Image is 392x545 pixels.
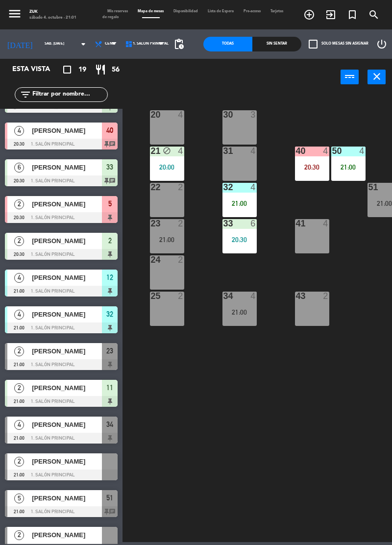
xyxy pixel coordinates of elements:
span: [PERSON_NAME] [32,420,102,430]
span: [PERSON_NAME] [32,162,102,173]
div: 2 [178,292,184,300]
div: 4 [323,147,329,155]
i: search [368,9,380,21]
span: 6 [14,163,24,173]
div: 20 [151,110,151,119]
span: 2 [14,347,24,356]
div: Zuk [29,9,76,15]
span: 4 [14,420,24,430]
span: check_box_outline_blank [309,40,318,49]
span: 4 [14,126,24,136]
span: 23 [106,345,113,357]
span: [PERSON_NAME] [32,309,102,320]
i: add_circle_outline [303,9,315,21]
span: [PERSON_NAME] [32,346,102,356]
input: Filtrar por nombre... [31,89,107,100]
span: 56 [112,64,120,75]
span: [PERSON_NAME] [32,493,102,503]
button: menu [7,6,22,24]
div: Todas [203,37,252,51]
span: [PERSON_NAME] [32,530,102,540]
span: 33 [106,161,113,173]
span: [PERSON_NAME] [32,199,102,209]
i: close [371,71,383,82]
span: 5 [14,494,24,503]
span: pending_actions [173,38,185,50]
div: 40 [296,147,296,155]
span: 40 [106,124,113,136]
i: turned_in_not [346,9,358,21]
div: 30 [223,110,224,119]
div: 21:00 [222,200,257,207]
div: 2 [323,292,329,300]
span: 2 [14,199,24,209]
span: [PERSON_NAME] [32,272,102,283]
div: 34 [223,292,224,300]
i: exit_to_app [325,9,337,21]
span: 19 [78,64,86,75]
label: Solo mesas sin asignar [309,40,368,49]
div: 4 [250,292,256,300]
div: 6 [250,219,256,228]
span: 12 [106,272,113,283]
i: crop_square [61,64,73,75]
div: 4 [178,147,184,155]
span: 2 [14,383,24,393]
div: 22 [151,183,151,192]
div: 21 [151,147,151,155]
i: block [163,147,171,155]
button: power_input [341,70,359,84]
div: 20:30 [295,164,329,171]
div: 3 [250,110,256,119]
div: 21:00 [331,164,366,171]
span: [PERSON_NAME] [32,383,102,393]
div: 23 [151,219,151,228]
span: Mapa de mesas [133,10,169,13]
span: 5 [108,198,112,210]
i: power_input [344,71,356,82]
div: 4 [323,219,329,228]
span: Pre-acceso [239,10,266,13]
div: 21:00 [150,236,184,243]
span: Lista de Espera [203,10,239,13]
div: sábado 4. octubre - 21:01 [29,15,76,21]
span: 51 [106,492,113,504]
div: Sin sentar [252,37,301,51]
span: [PERSON_NAME] [32,236,102,246]
div: 4 [250,147,256,155]
span: 2 [108,235,112,247]
span: [PERSON_NAME] [32,456,102,467]
div: 32 [223,183,224,192]
span: Disponibilidad [169,10,203,13]
div: 20:30 [222,236,257,243]
div: 50 [332,147,333,155]
span: 2 [14,236,24,246]
div: 41 [296,219,296,228]
span: 11 [106,382,113,394]
span: Mis reservas [102,10,133,13]
div: 4 [250,183,256,192]
div: 2 [178,219,184,228]
div: 25 [151,292,151,300]
div: 21:00 [222,309,257,316]
span: 1. Salón Principal [133,42,169,46]
span: 2 [14,530,24,540]
div: 24 [151,255,151,264]
div: 20:00 [150,164,184,171]
i: restaurant [95,64,106,75]
div: 43 [296,292,296,300]
span: 32 [106,308,113,320]
span: 2 [14,457,24,467]
i: menu [7,6,22,21]
div: 2 [178,183,184,192]
div: 33 [223,219,224,228]
i: filter_list [20,89,31,100]
div: 31 [223,147,224,155]
div: Esta vista [5,64,71,75]
div: 4 [359,147,365,155]
div: 4 [178,110,184,119]
button: close [367,70,386,84]
span: 4 [14,310,24,320]
span: [PERSON_NAME] [32,125,102,136]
